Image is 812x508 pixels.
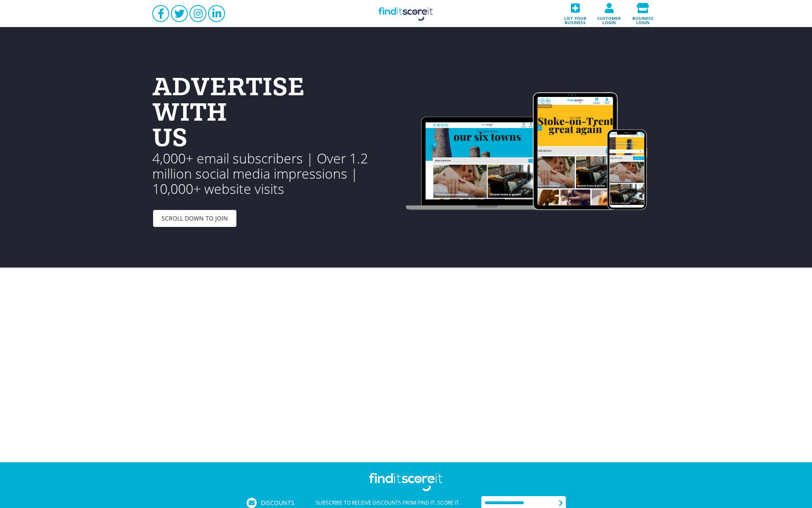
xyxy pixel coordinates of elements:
[626,0,660,27] a: Business login
[152,151,406,196] p: 4,000+ email subscribers | Over 1.2 million social media impressions | 10,000+ website visits
[628,13,657,25] span: Business login
[152,54,261,151] h1: ADVERTISE WITH US
[558,0,592,27] a: List your business
[592,0,626,27] a: Customer login
[561,13,590,25] span: List your business
[595,13,623,25] span: Customer login
[294,498,481,508] div: Subscribe to receive discounts from Find it. Score it.
[153,210,236,227] a: SCROLL DOWN TO JOIN
[261,500,294,506] span: Discounts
